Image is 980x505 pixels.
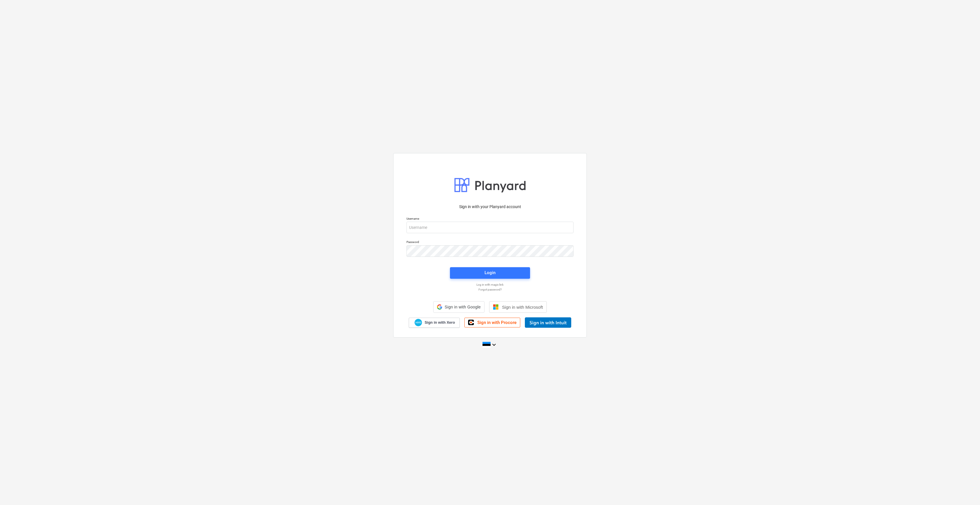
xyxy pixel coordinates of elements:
div: Sign in with Google [433,301,484,313]
span: Sign in with Google [444,305,480,309]
span: Sign in with Xero [425,320,455,325]
p: Username [406,217,574,222]
input: Username [406,222,574,233]
a: Sign in with Xero [409,318,460,328]
a: Log in with magic link [404,283,576,287]
button: Login [450,267,530,279]
span: Sign in with Microsoft [502,305,543,310]
span: Sign in with Procore [477,320,517,325]
i: keyboard_arrow_down [491,341,497,348]
p: Password [406,240,574,245]
img: Xero logo [415,319,422,327]
a: Forgot password? [404,288,576,291]
div: Login [485,269,495,276]
img: Microsoft logo [493,304,499,310]
a: Sign in with Procore [464,318,520,327]
p: Sign in with your Planyard account [406,204,574,210]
